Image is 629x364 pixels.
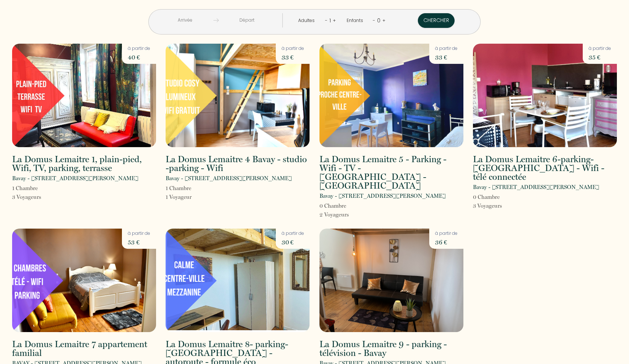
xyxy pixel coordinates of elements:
[435,52,458,62] p: 33 €
[282,52,304,62] p: 33 €
[128,237,150,247] p: 53 €
[39,194,41,200] span: s
[319,155,463,190] h2: La Domus Lemaitre 5 - Parking - Wifi - TV - [GEOGRAPHIC_DATA] - [GEOGRAPHIC_DATA]
[12,229,156,332] img: rental-image
[589,52,611,62] p: 35 €
[282,45,304,52] p: à partir de
[473,44,617,147] img: rental-image
[473,155,617,181] h2: La Domus Lemaitre 6-parking-[GEOGRAPHIC_DATA] - Wifi - télé connectée
[12,155,156,172] h2: La Domus Lemaitre 1, plain-pied, Wifi, TV, parking, terrasse
[473,183,599,192] p: Bavay - [STREET_ADDRESS][PERSON_NAME]
[473,201,502,210] p: 3 Voyageur
[473,193,502,201] p: 0 Chambre
[328,15,333,26] div: 1
[282,237,304,247] p: 30 €
[128,45,150,52] p: à partir de
[213,18,219,23] img: guests
[418,13,455,28] button: Chercher
[166,44,310,147] img: rental-image
[166,155,310,172] h2: La Domus Lemaitre 4 Bavay - studio -parking - Wifi
[347,211,349,218] span: s
[319,229,463,332] img: rental-image
[435,230,458,237] p: à partir de
[347,17,366,24] div: Enfants
[375,15,382,26] div: 0
[319,210,349,219] p: 2 Voyageur
[382,17,386,24] a: +
[500,203,502,209] span: s
[157,13,213,28] input: Arrivée
[435,237,458,247] p: 36 €
[319,201,349,210] p: 0 Chambre
[325,17,328,24] a: -
[319,192,446,200] p: Bavay - [STREET_ADDRESS][PERSON_NAME]
[128,230,150,237] p: à partir de
[589,45,611,52] p: à partir de
[166,229,310,332] img: rental-image
[12,44,156,147] img: rental-image
[12,340,156,357] h2: La Domus Lemaitre 7 appartement familial
[219,13,275,28] input: Départ
[12,184,41,193] p: 1 Chambre
[435,45,458,52] p: à partir de
[166,184,192,193] p: 1 Chambre
[12,193,41,201] p: 3 Voyageur
[373,17,375,24] a: -
[282,230,304,237] p: à partir de
[128,52,150,62] p: 40 €
[319,340,463,357] h2: La Domus Lemaitre 9 - parking - télévision - Bavay
[12,174,138,183] p: Bavay - [STREET_ADDRESS][PERSON_NAME]
[166,193,192,201] p: 1 Voyageur
[298,17,317,24] div: Adultes
[166,174,292,183] p: Bavay - [STREET_ADDRESS][PERSON_NAME]
[333,17,336,24] a: +
[319,44,463,147] img: rental-image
